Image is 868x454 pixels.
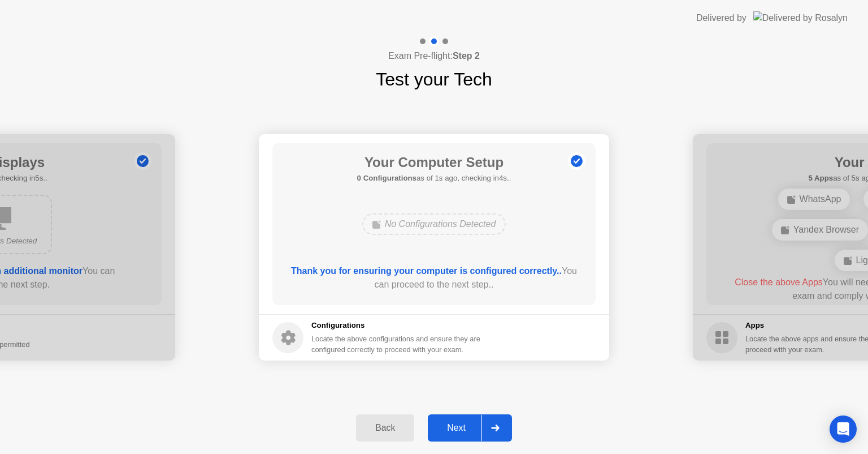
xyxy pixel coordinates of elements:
h4: Exam Pre-flight: [388,49,480,63]
h5: Configurations [311,320,483,331]
h1: Test your Tech [376,66,492,93]
b: Step 2 [453,51,480,61]
button: Back [356,414,414,442]
h1: Your Computer Setup [357,152,511,173]
b: Thank you for ensuring your computer is configured correctly.. [291,266,562,276]
div: Delivered by [696,11,747,25]
h5: as of 1s ago, checking in4s.. [357,173,511,184]
b: 0 Configurations [357,174,416,182]
div: No Configurations Detected [362,213,506,235]
div: You can proceed to the next step.. [289,264,580,292]
button: Next [428,414,512,442]
img: Delivered by Rosalyn [753,11,848,24]
div: Locate the above configurations and ensure they are configured correctly to proceed with your exam. [311,333,483,355]
div: Open Intercom Messenger [830,416,857,443]
div: Next [431,423,481,433]
div: Back [359,423,411,433]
